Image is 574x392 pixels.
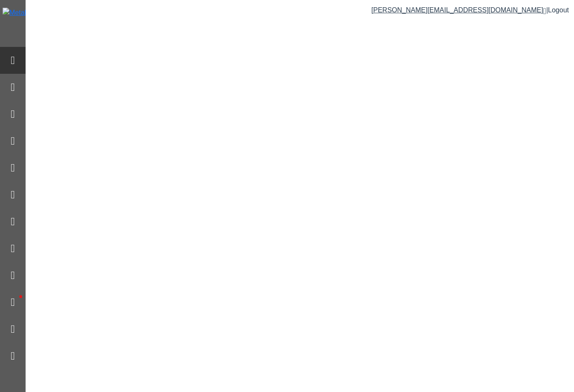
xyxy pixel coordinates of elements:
a: [PERSON_NAME][EMAIL_ADDRESS][DOMAIN_NAME] [371,6,546,14]
img: Metals Direct Inc Logo [3,8,77,18]
span: • [12,281,30,312]
div: | [371,5,569,15]
span: Logout [548,6,569,14]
